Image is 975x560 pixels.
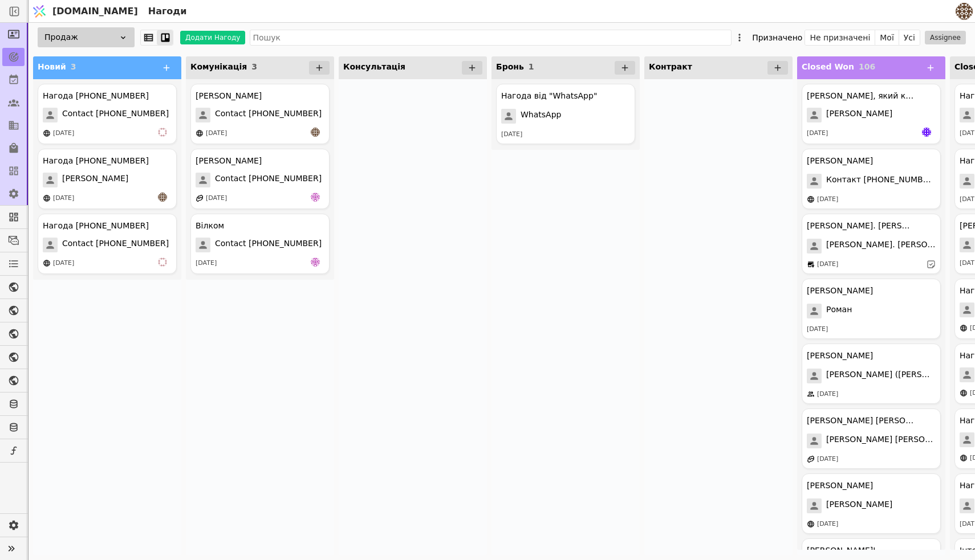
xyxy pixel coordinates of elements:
span: Contact [PHONE_NUMBER] [215,238,322,252]
div: Нагода [PHONE_NUMBER]Contact [PHONE_NUMBER][DATE]vi [38,214,177,274]
span: Контракт [649,62,692,71]
img: de [311,257,320,267]
button: Усі [899,30,920,46]
span: [DOMAIN_NAME] [52,5,138,18]
div: Нагода [PHONE_NUMBER] [43,220,149,232]
button: Не призначені [805,30,875,46]
div: Вілком [196,220,224,232]
div: Продаж [38,27,135,47]
div: Нагода [PHONE_NUMBER] [43,155,149,167]
span: 3 [251,62,257,71]
div: [DATE] [196,259,217,268]
div: [PERSON_NAME]. [PERSON_NAME] ([PERSON_NAME]) [807,220,915,232]
div: [DATE] [53,259,74,268]
span: Контакт [PHONE_NUMBER] [826,174,936,189]
span: [PERSON_NAME] [826,498,892,513]
div: [DATE] [817,520,838,529]
span: Роман [826,304,852,318]
div: Нагода [PHONE_NUMBER]Contact [PHONE_NUMBER][DATE]vi [38,84,177,144]
div: Призначено [752,30,802,46]
div: [PERSON_NAME]І [807,545,875,557]
img: online-store.svg [43,194,51,202]
input: Пошук [250,30,732,46]
span: WhatsApp [521,109,561,124]
div: [DATE] [817,455,838,464]
span: 1 [529,62,534,71]
div: [PERSON_NAME], який купив в [GEOGRAPHIC_DATA][PERSON_NAME][DATE]Яр [802,84,941,144]
div: [PERSON_NAME] [807,350,873,362]
button: Додати Нагоду [180,31,245,44]
div: [PERSON_NAME]Роман[DATE] [802,279,941,339]
img: online-store.svg [960,324,968,332]
div: [DATE] [817,260,838,269]
img: vi [158,257,167,267]
span: [PERSON_NAME] ([PERSON_NAME]) [826,369,936,383]
div: [PERSON_NAME] [PERSON_NAME]. [807,415,915,427]
span: Contact [PHONE_NUMBER] [62,108,169,122]
div: [PERSON_NAME][PERSON_NAME] ([PERSON_NAME])[DATE] [802,344,941,404]
div: Нагода [PHONE_NUMBER] [43,90,149,102]
div: [PERSON_NAME]Contact [PHONE_NUMBER][DATE]an [190,84,330,144]
span: Бронь [496,62,524,71]
img: online-store.svg [807,520,815,528]
span: Contact [PHONE_NUMBER] [62,238,169,252]
div: [PERSON_NAME]. [PERSON_NAME] ([PERSON_NAME])[PERSON_NAME]. [PERSON_NAME] ([PERSON_NAME])[DATE] [802,214,941,274]
span: Консультація [343,62,405,71]
span: Contact [PHONE_NUMBER] [215,108,322,122]
span: 3 [71,62,76,71]
span: Новий [38,62,66,71]
img: vi [158,128,167,137]
div: [PERSON_NAME] [807,155,873,167]
span: [PERSON_NAME] [826,108,892,122]
div: [PERSON_NAME][PERSON_NAME][DATE] [802,473,941,534]
div: [PERSON_NAME]Контакт [PHONE_NUMBER][DATE] [802,149,941,209]
div: [DATE] [807,129,828,138]
div: Нагода від "WhatsApp"WhatsApp[DATE] [496,84,635,144]
div: [DATE] [501,130,522,140]
img: an [158,193,167,202]
div: Нагода від "WhatsApp" [501,90,597,102]
img: online-store.svg [807,195,815,203]
div: [DATE] [206,129,227,138]
img: online-store.svg [960,454,968,462]
img: Яр [922,128,931,137]
img: an [311,128,320,137]
span: Contact [PHONE_NUMBER] [215,173,322,187]
img: de [311,193,320,202]
span: [PERSON_NAME] [62,173,128,187]
div: [PERSON_NAME] [196,155,262,167]
div: [DATE] [807,325,828,334]
img: 4183bec8f641d0a1985368f79f6ed469 [956,3,973,20]
span: 106 [859,62,875,71]
div: [PERSON_NAME]Contact [PHONE_NUMBER][DATE]de [190,149,330,209]
div: [DATE] [53,129,74,138]
img: online-store.svg [43,259,51,267]
div: [DATE] [53,194,74,203]
img: Logo [31,1,48,22]
span: Комунікація [190,62,247,71]
img: affiliate-program.svg [196,194,204,202]
div: [DATE] [817,195,838,205]
img: online-store.svg [960,389,968,397]
h2: Нагоди [144,5,187,18]
div: [PERSON_NAME], який купив в [GEOGRAPHIC_DATA] [807,90,915,102]
span: [PERSON_NAME]. [PERSON_NAME] ([PERSON_NAME]) [826,239,936,254]
div: [DATE] [817,390,838,399]
div: [PERSON_NAME] [196,90,262,102]
div: Нагода [PHONE_NUMBER][PERSON_NAME][DATE]an [38,149,177,209]
button: Мої [875,30,899,46]
img: online-store.svg [196,129,204,137]
img: affiliate-program.svg [807,455,815,463]
span: Closed Won [802,62,854,71]
button: Assignee [925,31,966,44]
div: ВілкомContact [PHONE_NUMBER][DATE]de [190,214,330,274]
img: brick-mortar-store.svg [807,260,815,268]
span: [PERSON_NAME] [PERSON_NAME]. [826,434,936,448]
div: [PERSON_NAME] [807,480,873,492]
a: [DOMAIN_NAME] [29,1,144,22]
div: [DATE] [206,194,227,203]
div: [PERSON_NAME] [807,285,873,297]
img: people.svg [807,390,815,398]
img: online-store.svg [43,129,51,137]
div: [PERSON_NAME] [PERSON_NAME].[PERSON_NAME] [PERSON_NAME].[DATE] [802,408,941,469]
